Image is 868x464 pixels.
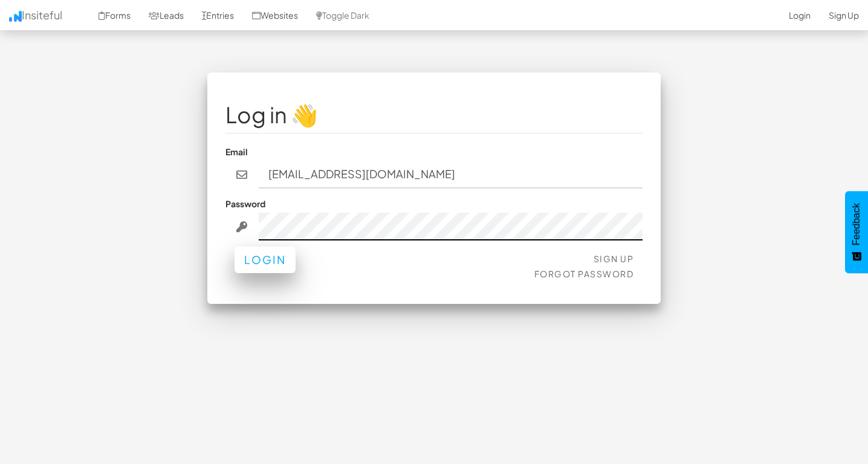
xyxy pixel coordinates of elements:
span: Feedback [851,203,862,245]
button: Login [235,246,296,273]
a: Forgot Password [534,268,634,279]
input: john@doe.com [259,161,643,188]
label: Password [225,198,265,210]
button: Feedback - Show survey [845,191,868,273]
label: Email [225,146,248,158]
h1: Log in 👋 [225,103,643,127]
a: Sign Up [594,253,634,264]
img: icon.png [9,11,22,22]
